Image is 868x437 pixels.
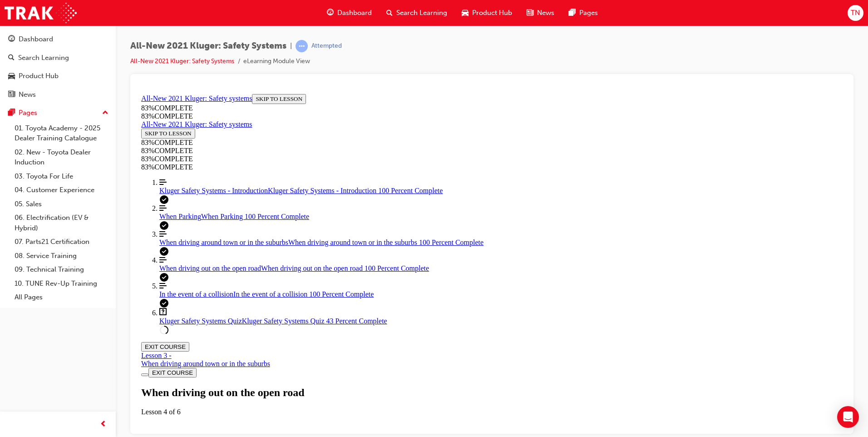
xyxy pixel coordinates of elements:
[4,283,11,286] button: Toggle Course Overview
[386,7,393,19] span: search-icon
[8,91,15,99] span: news-icon
[4,68,112,84] a: Product Hub
[8,35,15,44] span: guage-icon
[11,211,112,235] a: 06. Electrification (EV & Hybrid)
[8,54,15,62] span: search-icon
[4,29,112,104] button: DashboardSearch LearningProduct HubNews
[337,8,372,18] span: Dashboard
[8,109,15,117] span: pages-icon
[4,86,112,103] a: News
[4,22,705,30] div: 83 % COMPLETE
[4,48,131,56] div: 83 % COMPLETE
[537,8,554,18] span: News
[19,34,53,45] div: Dashboard
[296,40,308,52] span: learningRecordVerb_ATTEMPT-icon
[4,56,131,65] div: 83 % COMPLETE
[4,318,705,326] div: Lesson 4 of 6
[11,277,112,291] a: 10. TUNE Rev-Up Training
[11,290,112,304] a: All Pages
[19,89,36,100] div: News
[114,4,168,14] button: SKIP TO LESSON
[130,41,286,51] span: All-New 2021 Kluger: Safety Systems
[18,53,69,63] div: Search Learning
[4,14,705,22] div: 83 % COMPLETE
[4,65,705,73] div: 83 % COMPLETE
[4,296,705,308] h1: When driving out on the open road
[4,73,705,81] div: 83 % COMPLETE
[11,169,112,184] a: 03. Toyota For Life
[4,4,705,244] section: Course Overview
[4,296,705,326] section: Lesson Header
[19,108,37,118] div: Pages
[11,183,112,197] a: 04. Customer Experience
[327,7,334,19] span: guage-icon
[8,72,15,80] span: car-icon
[4,30,114,38] a: All-New 2021 Kluger: Safety systems
[4,88,705,244] nav: Course Outline
[4,104,112,121] button: Pages
[4,252,52,261] button: EXIT COURSE
[130,57,234,65] a: All-New 2021 Kluger: Safety Systems
[379,4,454,22] a: search-iconSearch Learning
[472,8,512,18] span: Product Hub
[311,42,342,50] div: Attempted
[851,8,860,18] span: TN
[4,4,705,30] section: Course Information
[11,121,112,145] a: 01. Toyota Academy - 2025 Dealer Training Catalogue
[519,4,562,22] a: news-iconNews
[11,145,112,169] a: 02. New - Toyota Dealer Induction
[527,7,533,19] span: news-icon
[4,261,705,278] div: Lesson 3 -
[290,41,292,51] span: |
[837,406,859,428] div: Open Intercom Messenger
[848,5,863,21] button: TN
[4,38,58,48] button: SKIP TO LESSON
[11,197,112,211] a: 05. Sales
[11,249,112,263] a: 08. Service Training
[4,50,112,66] a: Search Learning
[4,269,705,278] div: When driving around town or in the suburbs
[454,4,519,22] a: car-iconProduct Hub
[4,261,705,278] a: Lesson 3 - When driving around town or in the suburbs
[243,56,310,67] li: eLearning Module View
[11,263,112,277] a: 09. Technical Training
[4,30,131,65] section: Course Information
[320,4,379,22] a: guage-iconDashboard
[569,7,576,19] span: pages-icon
[11,235,112,249] a: 07. Parts21 Certification
[100,419,107,430] span: prev-icon
[4,31,112,48] a: Dashboard
[579,8,598,18] span: Pages
[19,71,59,81] div: Product Hub
[396,8,447,18] span: Search Learning
[562,4,605,22] a: pages-iconPages
[5,3,77,23] img: Trak
[4,4,114,12] a: All-New 2021 Kluger: Safety systems
[462,7,469,19] span: car-icon
[102,107,108,119] span: up-icon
